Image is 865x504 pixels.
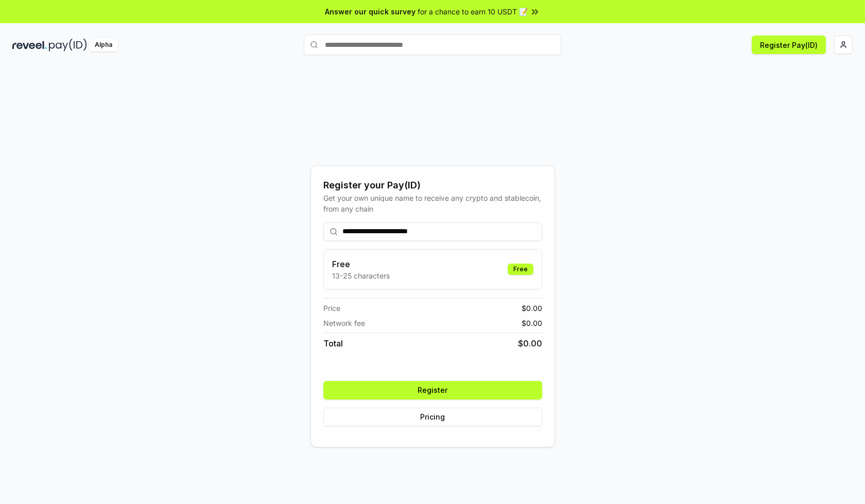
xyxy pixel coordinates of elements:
div: Free [508,264,533,275]
span: for a chance to earn 10 USDT 📝 [418,6,528,17]
h3: Free [332,258,390,270]
div: Get your own unique name to receive any crypto and stablecoin, from any chain [323,193,542,214]
span: Price [323,303,340,314]
span: $ 0.00 [522,303,542,314]
div: Register your Pay(ID) [323,178,542,193]
button: Pricing [323,408,542,426]
img: reveel_dark [12,39,47,51]
span: Answer our quick survey [325,6,416,17]
span: $ 0.00 [518,337,542,350]
div: Alpha [89,39,118,51]
p: 13-25 characters [332,270,390,281]
img: pay_id [49,39,87,51]
button: Register [323,381,542,399]
span: Total [323,337,343,350]
button: Register Pay(ID) [752,36,826,54]
span: Network fee [323,318,365,328]
span: $ 0.00 [522,318,542,328]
